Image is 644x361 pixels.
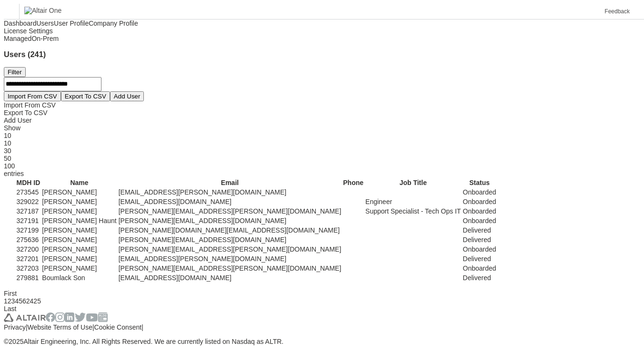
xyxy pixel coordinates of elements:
td: 279881 [16,273,41,282]
h3: Users (241) [4,50,640,59]
a: Cookie Consent [94,323,142,331]
a: 1 [4,297,8,305]
td: [PERSON_NAME][EMAIL_ADDRESS][PERSON_NAME][DOMAIN_NAME] [118,207,342,215]
button: Import From CSV [4,91,61,101]
a: [PERSON_NAME] [42,188,97,196]
td: 327199 [16,226,41,234]
button: Filter [4,67,26,77]
a: [PERSON_NAME] [42,198,97,205]
td: Onboarded [463,197,497,206]
span: Import From CSV [8,93,57,100]
img: twitter.svg [74,312,86,322]
a: Privacy [4,323,26,331]
span: Managed [4,35,31,42]
span: Feedback [604,9,630,14]
td: [PERSON_NAME][DOMAIN_NAME][EMAIL_ADDRESS][DOMAIN_NAME] [118,226,342,234]
td: Onboarded [463,188,497,196]
img: youtube.svg [86,313,98,322]
td: 327203 [16,264,41,273]
span: | [26,323,28,331]
img: Altair One [24,7,61,14]
span: 100 [4,162,15,170]
span: 50 [4,155,11,162]
button: Export To CSV [61,91,110,101]
td: 329022 [16,197,41,206]
span: Add User [4,117,31,124]
td: Delivered [463,273,497,282]
td: [PERSON_NAME][EMAIL_ADDRESS][PERSON_NAME][DOMAIN_NAME] [118,245,342,254]
a: [PERSON_NAME] [42,207,97,215]
a: [PERSON_NAME] [42,255,97,263]
a: 2 [8,297,11,305]
th: Name [41,178,117,187]
img: altair_logo.svg [4,313,46,322]
img: facebook.svg [46,312,55,322]
td: 275636 [16,235,41,244]
td: Delivered [463,235,497,244]
td: Onboarded [463,245,497,254]
span: 30 [4,147,11,155]
img: blog.svg [98,312,108,322]
th: Job Title [365,178,462,187]
td: [EMAIL_ADDRESS][PERSON_NAME][DOMAIN_NAME] [118,254,342,263]
td: Onboarded [463,207,497,215]
th: Phone [342,178,364,187]
a: [PERSON_NAME] Haunt [42,217,116,224]
span: 10 [4,139,11,147]
td: 327201 [16,254,41,263]
span: License Settings [4,27,53,35]
span: | [141,323,143,331]
a: 25 [33,297,41,305]
a: [PERSON_NAME] [42,236,97,244]
a: [PERSON_NAME] [42,245,97,253]
a: 24 [26,297,34,305]
td: Onboarded [463,264,497,273]
td: Onboarded [463,216,497,225]
td: [EMAIL_ADDRESS][DOMAIN_NAME] [118,197,342,206]
td: [PERSON_NAME][EMAIL_ADDRESS][DOMAIN_NAME] [118,235,342,244]
div: Show entries [4,124,640,177]
th: MDH ID [16,178,41,187]
a: 6 [22,297,26,305]
span: | [92,323,94,331]
button: Add User [110,91,144,101]
a: [PERSON_NAME] [42,226,97,234]
td: 327200 [16,245,41,254]
span: On-Prem [31,35,59,42]
a: [PERSON_NAME] [42,264,97,272]
img: linkedin.svg [65,312,74,322]
th: Email [118,178,342,187]
a: First [4,290,17,297]
td: [EMAIL_ADDRESS][DOMAIN_NAME] [118,273,342,282]
th: Status [463,178,497,187]
span: Import From CSV [4,101,56,109]
td: 327191 [16,216,41,225]
div: Pagination Navigation [4,297,640,305]
td: 273545 [16,188,41,196]
div: 10 [4,132,640,139]
span: Company Profile [89,20,138,27]
span: Export To CSV [4,109,48,117]
a: Boumlack Son [42,274,85,282]
a: 5 [19,297,22,305]
td: Delivered [463,226,497,234]
span: Export To CSV [65,93,106,100]
p: © 2025 Altair Engineering, Inc. All Rights Reserved. We are currently listed on Nasdaq as ALTR. [4,338,640,345]
td: Delivered [463,254,497,263]
span: Dashboard [4,20,37,27]
span: User Profile [54,20,89,27]
a: Last [4,305,16,312]
a: Website Terms of Use [28,323,92,331]
td: 327187 [16,207,41,215]
a: 3 [11,297,15,305]
td: Support Specialist - Tech Ops IT [365,207,462,215]
a: 4 [15,297,19,305]
td: Engineer [365,197,462,206]
td: [EMAIL_ADDRESS][PERSON_NAME][DOMAIN_NAME] [118,188,342,196]
td: [PERSON_NAME][EMAIL_ADDRESS][PERSON_NAME][DOMAIN_NAME] [118,264,342,273]
img: instagram.svg [55,312,65,322]
td: [PERSON_NAME][EMAIL_ADDRESS][DOMAIN_NAME] [118,216,342,225]
span: Users [37,20,54,27]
